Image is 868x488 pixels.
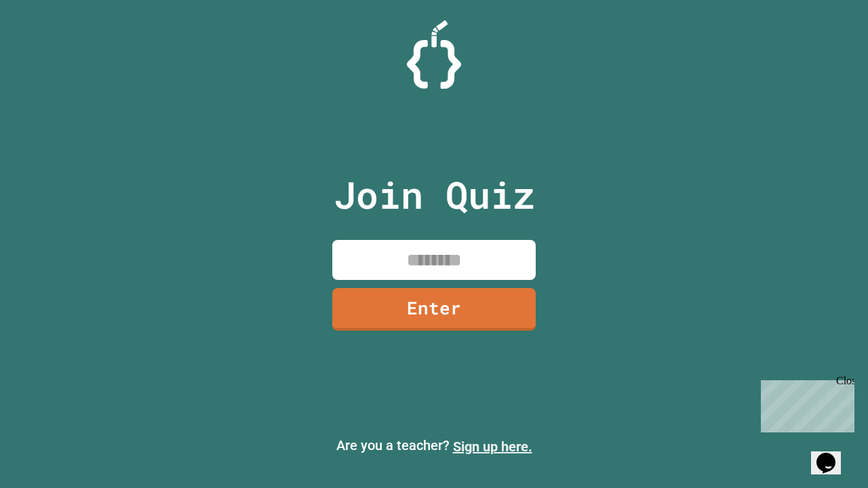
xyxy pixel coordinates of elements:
iframe: chat widget [755,375,854,432]
p: Join Quiz [334,167,535,223]
div: Chat with us now!Close [5,5,94,86]
p: Are you a teacher? [11,435,857,457]
a: Sign up here. [453,439,532,455]
img: Logo.svg [407,20,461,89]
iframe: chat widget [811,434,854,474]
a: Enter [332,288,536,331]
